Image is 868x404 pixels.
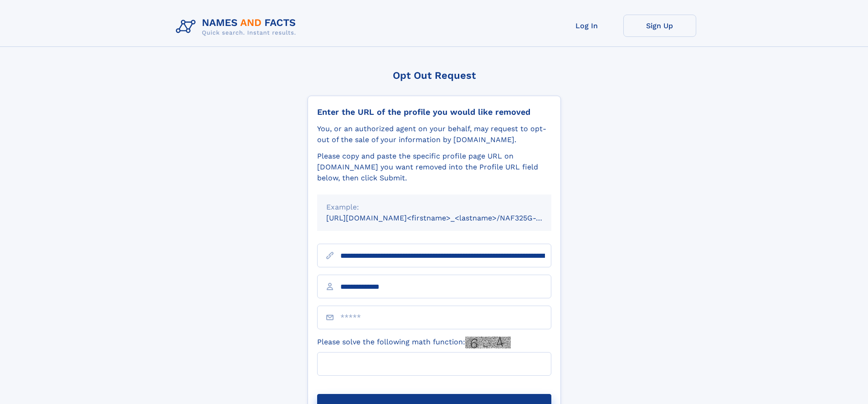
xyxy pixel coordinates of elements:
small: [URL][DOMAIN_NAME]<firstname>_<lastname>/NAF325G-xxxxxxxx [326,214,569,222]
label: Please solve the following math function: [317,337,511,348]
div: Enter the URL of the profile you would like removed [317,107,551,117]
div: You, or an authorized agent on your behalf, may request to opt-out of the sale of your informatio... [317,123,551,145]
div: Example: [326,202,542,213]
div: Opt Out Request [308,70,561,81]
img: Logo Names and Facts [172,15,303,39]
div: Please copy and paste the specific profile page URL on [DOMAIN_NAME] you want removed into the Pr... [317,151,551,184]
a: Sign Up [623,15,696,37]
a: Log In [550,15,623,37]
